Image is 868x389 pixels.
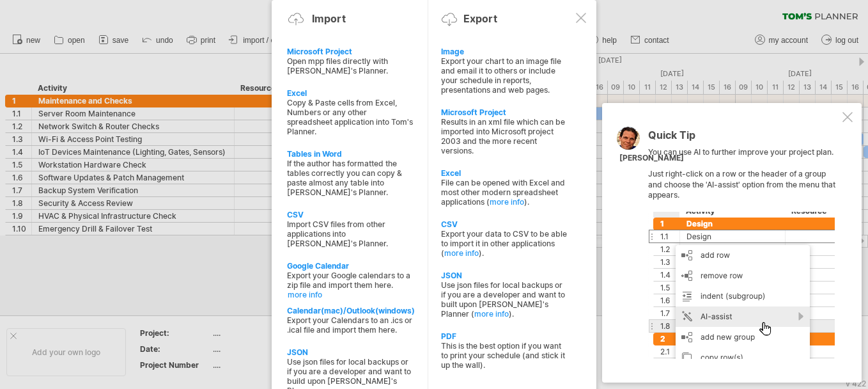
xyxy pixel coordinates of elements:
[441,178,568,207] div: File can be opened with Excel and most other modern spreadsheet applications ( ).
[441,331,568,341] div: PDF
[287,98,414,136] div: Copy & Paste cells from Excel, Numbers or any other spreadsheet application into Tom's Planner.
[474,309,509,319] a: more info
[463,12,497,25] div: Export
[648,130,840,359] div: You can use AI to further improve your project plan. Just right-click on a row or the header of a...
[441,117,568,155] div: Results in an xml file which can be imported into Microsoft project 2003 and the more recent vers...
[441,229,568,258] div: Export your data to CSV to be able to import it in other applications ( ).
[287,159,414,197] div: If the author has formatted the tables correctly you can copy & paste almost any table into [PERS...
[287,88,414,98] div: Excel
[441,219,568,229] div: CSV
[441,107,568,117] div: Microsoft Project
[288,290,414,299] a: more info
[441,56,568,95] div: Export your chart to an image file and email it to others or include your schedule in reports, pr...
[441,47,568,56] div: Image
[287,149,414,159] div: Tables in Word
[490,197,524,207] a: more info
[441,271,568,280] div: JSON
[312,12,346,25] div: Import
[441,341,568,370] div: This is the best option if you want to print your schedule (and stick it up the wall).
[441,280,568,319] div: Use json files for local backups or if you are a developer and want to built upon [PERSON_NAME]'s...
[444,248,479,258] a: more info
[619,153,684,164] div: [PERSON_NAME]
[441,168,568,178] div: Excel
[648,130,840,147] div: Quick Tip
